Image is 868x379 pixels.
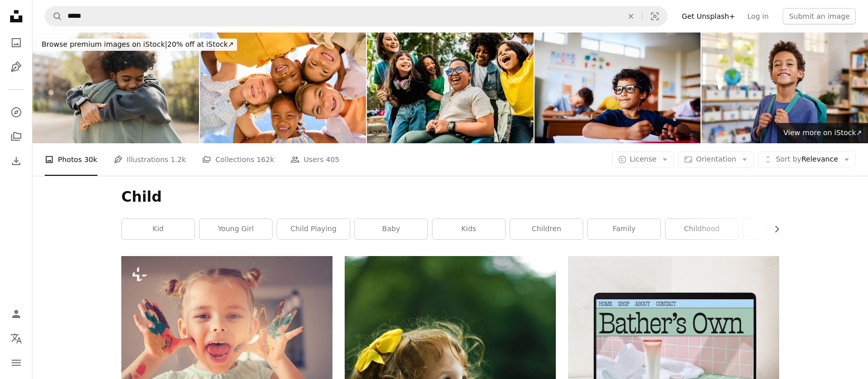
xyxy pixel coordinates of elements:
button: Menu [6,353,26,373]
a: baby [355,219,427,239]
a: Illustrations [6,57,26,77]
img: Schoolboy sitting at desk, smiling, looking sideways [535,33,701,143]
a: View more on iStock↗ [777,123,868,143]
span: Relevance [776,154,838,165]
span: Sort by [776,155,801,163]
img: Tender hug shared between a child and adult [32,33,199,143]
a: kids [432,219,505,239]
button: Search Unsplash [45,7,62,26]
a: Photos [6,33,26,53]
a: Users 405 [290,143,339,176]
a: children [510,219,583,239]
a: Hands covered in tempura paint. [121,322,332,331]
button: Visual search [643,7,667,26]
a: kid [122,219,194,239]
form: Find visuals sitewide [45,6,667,26]
button: scroll list to the right [767,219,779,239]
a: young girl [199,219,272,239]
button: Orientation [678,151,754,168]
span: License [630,155,657,163]
a: Log in [741,8,775,24]
a: family [588,219,660,239]
a: Log in / Sign up [6,304,26,324]
span: 405 [326,154,340,165]
div: 20% off at iStock ↗ [39,39,237,51]
h1: Child [121,188,779,206]
a: Browse premium images on iStock|20% off at iStock↗ [32,33,243,57]
a: Illustrations 1.2k [114,143,186,176]
span: 1.2k [171,154,186,165]
button: Submit an image [783,8,856,24]
button: Sort byRelevance [758,151,856,168]
a: Explore [6,102,26,122]
img: Happy students on schoolyard [367,33,533,143]
a: childhood [665,219,738,239]
span: 162k [256,154,274,165]
button: License [612,151,675,168]
span: Orientation [696,155,736,163]
a: child playing [277,219,350,239]
a: Collections [6,127,26,147]
img: Group Of Multi-Cultural Children Friends Linking Arms Looking Down Into Camera [200,33,366,143]
a: teenager [743,219,816,239]
a: Collections 162k [202,143,274,176]
a: Get Unsplash+ [676,8,741,24]
a: Download History [6,151,26,171]
span: Browse premium images on iStock | [42,40,167,48]
button: Language [6,328,26,349]
button: Clear [620,7,642,26]
img: Proud multiethnic schoolboy smiling at elementary school [702,33,868,143]
span: View more on iStock ↗ [783,129,862,137]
